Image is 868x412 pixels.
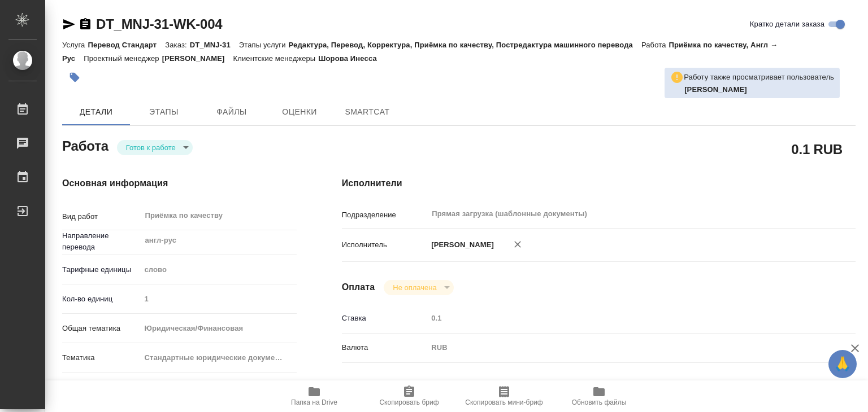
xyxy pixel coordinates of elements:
[62,352,140,363] p: Тематика
[233,54,319,63] p: Клиентские менеджеры
[137,105,191,119] span: Этапы
[289,41,641,49] p: Редактура, Перевод, Корректура, Приёмка по качеству, Постредактура машинного перевода
[684,84,834,95] p: Баданян Артак
[62,17,76,31] button: Скопировать ссылку для ЯМессенджера
[140,260,297,279] div: слово
[389,283,440,292] button: Не оплачена
[340,105,394,119] span: SmartCat
[505,232,530,257] button: Удалить исполнителя
[342,280,375,294] h4: Оплата
[62,177,297,190] h4: Основная информация
[239,41,289,49] p: Этапы услуги
[62,41,88,49] p: Услуга
[162,54,233,63] p: [PERSON_NAME]
[318,54,385,63] p: Шорова Инесса
[427,239,494,251] p: [PERSON_NAME]
[750,19,824,30] span: Кратко детали заказа
[342,239,428,251] p: Исполнитель
[427,310,813,326] input: Пустое поле
[342,342,428,353] p: Валюта
[552,380,646,412] button: Обновить файлы
[69,105,123,119] span: Детали
[62,323,140,334] p: Общая тематика
[140,319,297,338] div: Юридическая/Финансовая
[84,54,162,63] p: Проектный менеджер
[384,280,453,295] div: Готов к работе
[62,211,140,222] p: Вид работ
[342,209,428,221] p: Подразделение
[79,17,92,31] button: Скопировать ссылку
[62,230,140,253] p: Направление перевода
[123,143,179,152] button: Готов к работе
[641,41,669,49] p: Работа
[684,72,834,83] p: Работу также просматривает пользователь
[62,264,140,275] p: Тарифные единицы
[379,398,439,406] span: Скопировать бриф
[62,293,140,305] p: Кол-во единиц
[342,177,856,190] h4: Исполнители
[190,41,239,49] p: DT_MNJ-31
[62,135,108,155] h2: Работа
[272,105,327,119] span: Оценки
[62,65,87,90] button: Добавить тэг
[205,105,259,119] span: Файлы
[457,380,552,412] button: Скопировать мини-бриф
[828,350,857,378] button: 🙏
[833,352,852,376] span: 🙏
[465,398,542,406] span: Скопировать мини-бриф
[791,139,843,159] h2: 0.1 RUB
[140,348,297,367] div: Стандартные юридические документы, договоры, уставы
[88,41,165,49] p: Перевод Стандарт
[684,85,747,94] b: [PERSON_NAME]
[291,398,337,406] span: Папка на Drive
[165,41,189,49] p: Заказ:
[342,313,428,324] p: Ставка
[267,380,362,412] button: Папка на Drive
[117,140,193,155] div: Готов к работе
[140,291,297,307] input: Пустое поле
[96,16,223,32] a: DT_MNJ-31-WK-004
[427,338,813,357] div: RUB
[572,398,627,406] span: Обновить файлы
[362,380,457,412] button: Скопировать бриф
